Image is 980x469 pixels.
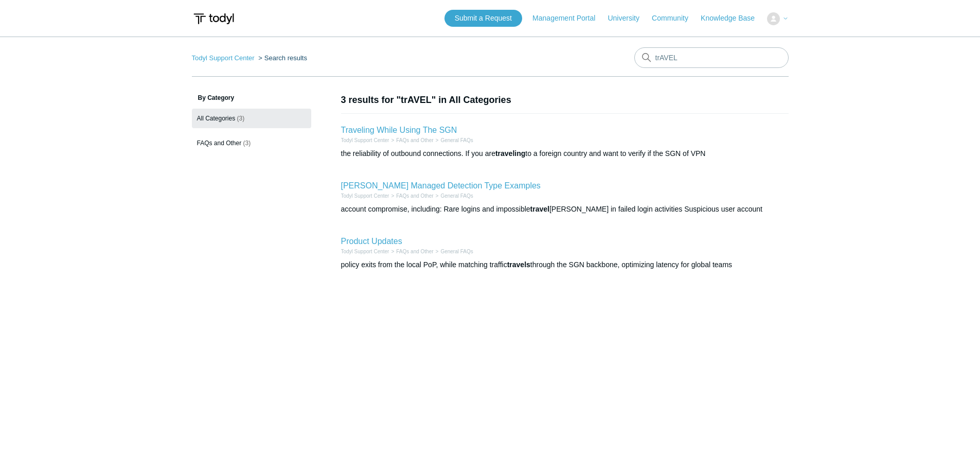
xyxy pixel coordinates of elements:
[341,137,389,143] a: Todyl Support Center
[243,140,251,147] span: (3)
[341,204,789,215] div: account compromise, including: Rare logins and impossible [PERSON_NAME] in failed login activitie...
[434,192,473,200] li: General FAQs
[701,13,765,24] a: Knowledge Base
[341,181,541,190] a: [PERSON_NAME] Managed Detection Type Examples
[192,133,311,153] a: FAQs and Other (3)
[192,109,311,128] a: All Categories (3)
[341,249,389,254] a: Todyl Support Center
[341,248,389,255] li: Todyl Support Center
[396,193,433,199] a: FAQs and Other
[389,192,433,200] li: FAQs and Other
[237,115,245,122] span: (3)
[440,137,473,143] a: General FAQs
[608,13,649,24] a: University
[434,248,473,255] li: General FAQs
[341,126,457,134] a: Traveling While Using The SGN
[440,193,473,199] a: General FAQs
[197,115,236,122] span: All Categories
[341,193,389,199] a: Todyl Support Center
[341,259,789,270] div: policy exits from the local PoP, while matching traffic through the SGN backbone, optimizing late...
[495,149,525,158] em: traveling
[192,9,236,28] img: Todyl Support Center Help Center home page
[389,136,433,144] li: FAQs and Other
[434,136,473,144] li: General FAQs
[507,260,530,269] em: travels
[634,47,789,68] input: Search
[197,140,242,147] span: FAQs and Other
[396,249,433,254] a: FAQs and Other
[192,54,257,62] li: Todyl Support Center
[256,54,307,62] li: Search results
[341,192,389,200] li: Todyl Support Center
[389,248,433,255] li: FAQs and Other
[530,205,549,213] em: travel
[192,54,255,62] a: Todyl Support Center
[652,13,699,24] a: Community
[532,13,605,24] a: Management Portal
[192,93,311,102] h3: By Category
[341,136,389,144] li: Todyl Support Center
[444,10,522,27] a: Submit a Request
[440,249,473,254] a: General FAQs
[396,137,433,143] a: FAQs and Other
[341,148,789,159] div: the reliability of outbound connections. If you are to a foreign country and want to verify if th...
[341,93,789,107] h1: 3 results for "trAVEL" in All Categories
[341,237,402,246] a: Product Updates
